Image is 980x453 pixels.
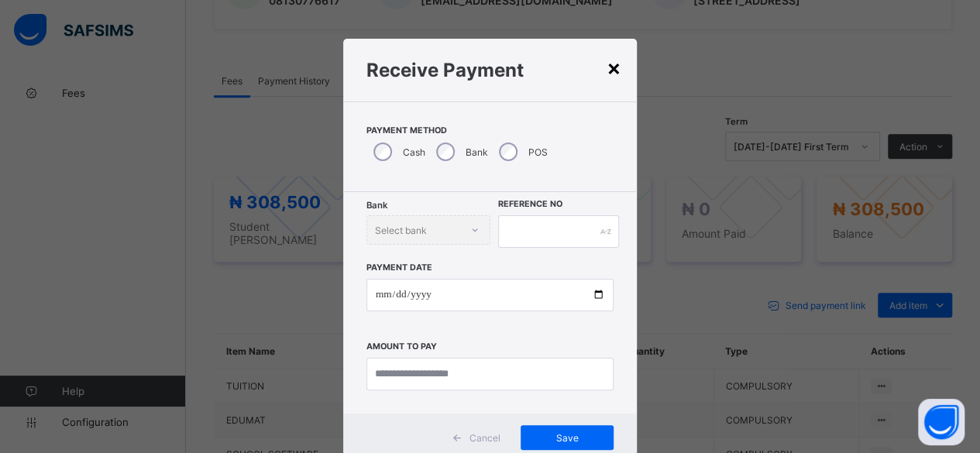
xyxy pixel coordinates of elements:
[532,432,602,444] span: Save
[528,146,548,158] label: POS
[366,263,432,273] label: Payment Date
[366,341,437,352] label: Amount to pay
[918,399,965,445] button: Open asap
[366,200,387,211] span: Bank
[403,146,425,158] label: Cash
[466,146,488,158] label: Bank
[366,125,614,136] span: Payment Method
[469,432,500,444] span: Cancel
[498,199,562,209] label: Reference No
[366,59,614,81] h1: Receive Payment
[607,54,621,81] div: ×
